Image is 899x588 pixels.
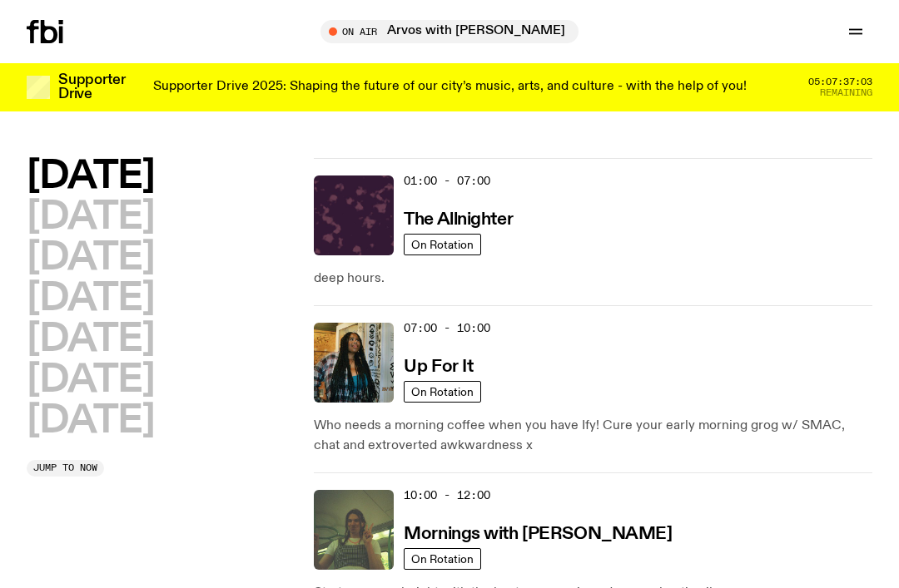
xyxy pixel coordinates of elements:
[404,234,481,255] a: On Rotation
[27,199,154,236] button: [DATE]
[27,158,154,195] button: [DATE]
[314,490,394,570] img: Jim Kretschmer in a really cute outfit with cute braids, standing on a train holding up a peace s...
[320,20,579,43] button: On AirArvos with [PERSON_NAME]
[314,269,872,289] p: deep hours.
[153,80,747,95] p: Supporter Drive 2025: Shaping the future of our city’s music, arts, and culture - with the help o...
[27,403,154,440] button: [DATE]
[404,526,672,543] h3: Mornings with [PERSON_NAME]
[404,355,473,376] a: Up For It
[404,522,672,543] a: Mornings with [PERSON_NAME]
[27,240,154,277] button: [DATE]
[314,416,872,456] p: Who needs a morning coffee when you have Ify! Cure your early morning grog w/ SMAC, chat and extr...
[404,208,513,229] a: The Allnighter
[808,77,872,86] span: 05:07:37:03
[820,88,872,97] span: Remaining
[404,358,473,376] h3: Up For It
[404,173,490,189] span: 01:00 - 07:00
[404,548,481,570] a: On Rotation
[411,238,474,250] span: On Rotation
[58,73,125,101] h3: Supporter Drive
[404,211,513,229] h3: The Allnighter
[411,385,474,398] span: On Rotation
[411,552,474,565] span: On Rotation
[404,487,490,503] span: 10:00 - 12:00
[27,280,154,318] button: [DATE]
[404,320,490,336] span: 07:00 - 10:00
[314,323,394,403] img: Ify - a Brown Skin girl with black braided twists, looking up to the side with her tongue stickin...
[27,460,104,477] button: Jump to now
[404,381,481,403] a: On Rotation
[27,362,154,399] button: [DATE]
[33,463,97,472] span: Jump to now
[27,321,154,358] button: [DATE]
